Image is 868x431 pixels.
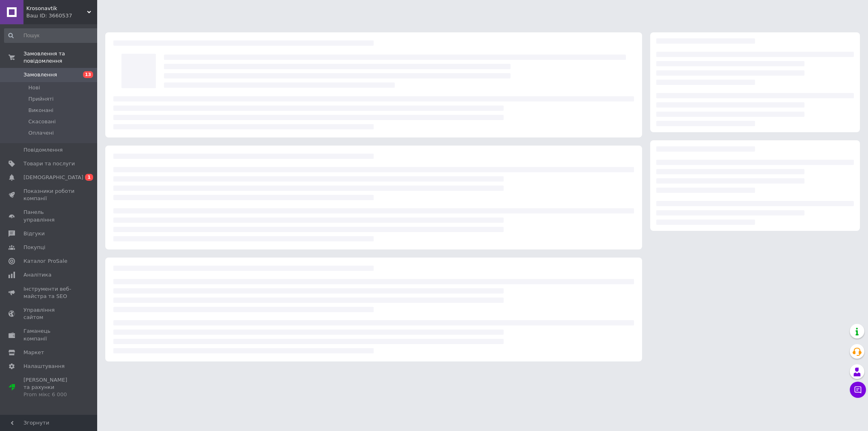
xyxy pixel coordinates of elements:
[28,118,56,125] span: Скасовані
[26,12,97,19] div: Ваш ID: 3660537
[23,327,75,342] span: Гаманець компанії
[23,174,83,181] span: [DEMOGRAPHIC_DATA]
[23,188,75,202] span: Показники роботи компанії
[23,244,45,251] span: Покупці
[83,71,93,78] span: 13
[28,129,54,137] span: Оплачені
[23,306,75,321] span: Управління сайтом
[23,376,75,399] span: [PERSON_NAME] та рахунки
[23,271,51,279] span: Аналітика
[23,391,75,398] div: Prom мікс 6 000
[28,107,53,114] span: Виконані
[23,258,67,265] span: Каталог ProSale
[23,285,75,300] span: Інструменти веб-майстра та SEO
[26,5,87,12] span: Krosonavtik
[4,28,101,43] input: Пошук
[28,95,53,103] span: Прийняті
[23,349,44,356] span: Маркет
[23,50,97,65] span: Замовлення та повідомлення
[23,160,75,167] span: Товари та послуги
[85,174,93,181] span: 1
[28,84,40,91] span: Нові
[23,146,63,154] span: Повідомлення
[850,382,866,398] button: Чат з покупцем
[23,209,75,223] span: Панель управління
[23,363,65,370] span: Налаштування
[23,230,45,237] span: Відгуки
[23,71,57,78] span: Замовлення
